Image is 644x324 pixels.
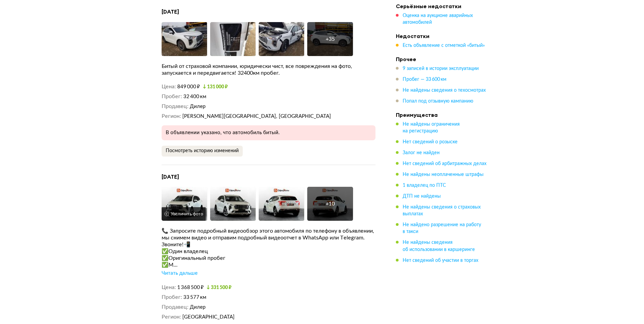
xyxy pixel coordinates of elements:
span: 33 577 км [183,295,206,300]
span: Нет сведений о розыске [403,140,458,144]
button: Посмотреть историю изменений [162,146,243,157]
div: ✅Один владелец [162,248,375,255]
img: Car Photo [259,187,305,221]
dt: Регион [162,113,181,120]
h4: Серьёзные недостатки [396,3,491,10]
dt: Продавец [162,103,188,110]
span: [GEOGRAPHIC_DATA] [182,314,235,320]
span: 1 владелец по ПТС [403,183,446,188]
span: ДТП не найдены [403,194,441,199]
h4: Прочее [396,56,491,62]
img: Car Photo [162,22,207,56]
div: ✅М... [162,262,375,268]
span: Не найдены ограничения на регистрацию [403,122,460,133]
span: Оценка на аукционе аварийных автомобилей [403,13,473,25]
button: Увеличить фото [162,207,206,221]
span: Не найдены сведения о техосмотрах [403,88,486,93]
small: 331 500 ₽ [206,285,232,290]
span: 1 368 500 ₽ [177,285,204,290]
h4: Недостатки [396,33,491,39]
div: ✅Оригинальный пробег [162,255,375,262]
span: Не найдены сведения об использовании в каршеринге [403,240,475,252]
img: Car Photo [210,187,256,221]
dt: Продавец [162,304,188,311]
span: Есть объявление с отметкой «битый» [403,43,485,48]
div: + 10 [326,200,335,207]
h4: [DATE] [162,173,375,180]
img: Car Photo [210,22,256,56]
dt: Регион [162,313,181,321]
span: Пробег — 33 600 км [403,77,446,82]
div: 📞 Запросите подробный видеообзор этого автомобиля по телефону в объявлении, мы снимем видео и отп... [162,228,375,248]
h4: Преимущества [396,111,491,118]
span: Дилер [190,104,206,109]
h4: [DATE] [162,8,375,15]
span: 9 записей в истории эксплуатации [403,66,479,71]
span: 32 400 км [183,94,206,99]
span: Залог не найден [403,150,440,155]
small: 131 000 ₽ [203,85,228,89]
span: Посмотреть историю изменений [166,148,239,153]
span: 849 000 ₽ [177,84,200,89]
span: Нет сведений об арбитражных делах [403,161,486,166]
span: Нет сведений об участии в торгах [403,258,478,263]
dt: Пробег [162,294,182,301]
p: В объявлении указано, что автомобиль битый. [166,129,371,136]
span: Не найдены сведения о страховых выплатах [403,205,481,216]
dt: Пробег [162,93,182,100]
span: Попал под отзывную кампанию [403,99,473,104]
span: [PERSON_NAME][GEOGRAPHIC_DATA], [GEOGRAPHIC_DATA] [182,114,331,119]
div: + 35 [326,36,335,42]
span: Дилер [190,305,206,310]
img: Car Photo [162,187,207,221]
img: Car Photo [259,22,305,56]
div: Битый от страховой компании, юридически чист, все повреждения на фото, запускается и передвигаетс... [162,63,375,76]
dt: Цена [162,284,176,291]
span: Не найдено разрешение на работу в такси [403,222,481,234]
div: Читать дальше [162,270,198,277]
dt: Цена [162,83,176,90]
span: Не найдены неоплаченные штрафы [403,172,483,177]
